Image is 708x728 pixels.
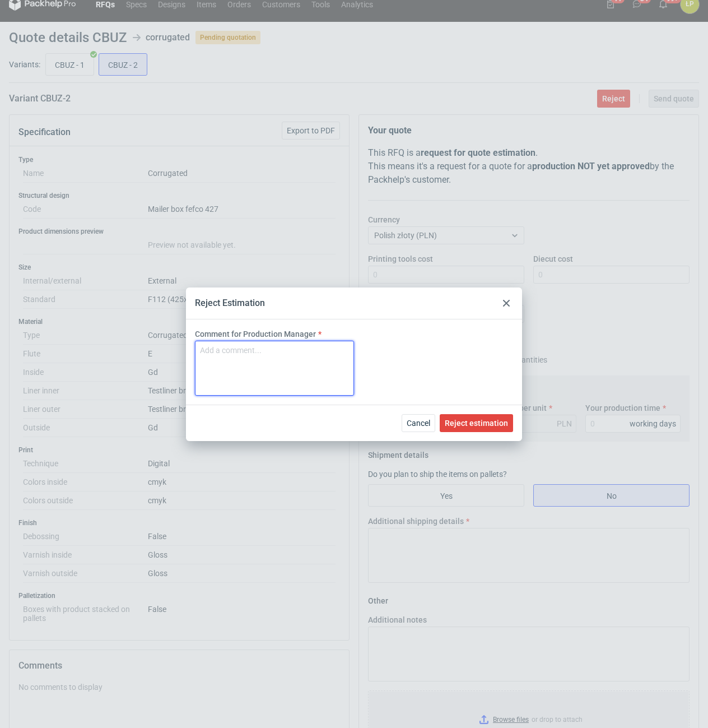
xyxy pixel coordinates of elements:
button: Cancel [402,414,435,432]
button: Reject estimation [440,414,513,432]
label: Comment for Production Manager [195,328,316,340]
div: Reject Estimation [195,297,265,309]
span: Reject estimation [445,419,508,427]
span: Cancel [407,419,430,427]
